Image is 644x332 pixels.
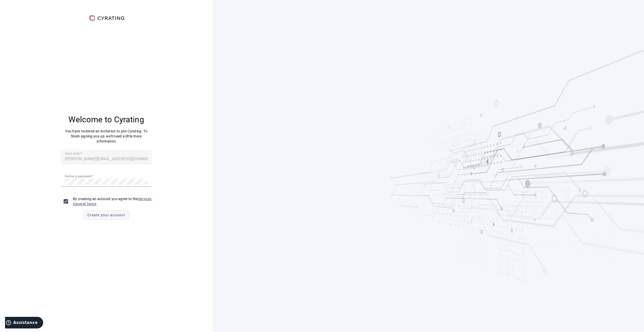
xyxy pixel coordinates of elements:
[87,212,125,218] span: Create your account
[65,152,81,155] mat-label: Work email
[73,196,152,206] span: By creating an account you agree to the
[61,129,152,144] p: You have received an invitation to join Cyrating. To finish signing you up, we'll need a little m...
[65,175,91,178] mat-label: Define a password
[97,16,124,20] g: CYRATING
[83,210,129,220] button: Create your account
[5,317,43,329] iframe: Ouvre un widget dans lequel vous pouvez trouver plus d’informations
[61,114,152,125] h3: Welcome to Cyrating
